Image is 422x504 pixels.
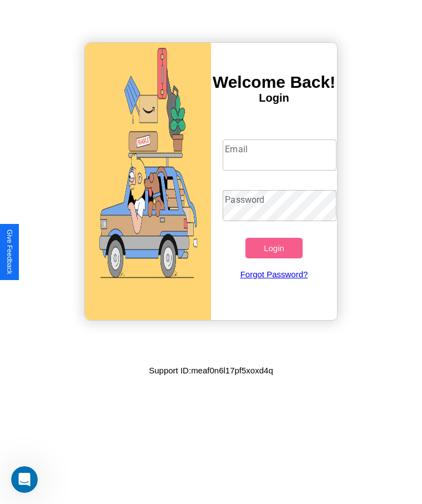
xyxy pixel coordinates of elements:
[149,363,273,378] p: Support ID: meaf0n6l17pf5xoxd4q
[6,229,13,275] div: Give Feedback
[217,258,330,290] a: Forgot Password?
[211,73,337,92] h3: Welcome Back!
[245,238,302,258] button: Login
[11,466,38,493] iframe: Intercom live chat
[211,92,337,104] h4: Login
[85,43,211,320] img: gif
